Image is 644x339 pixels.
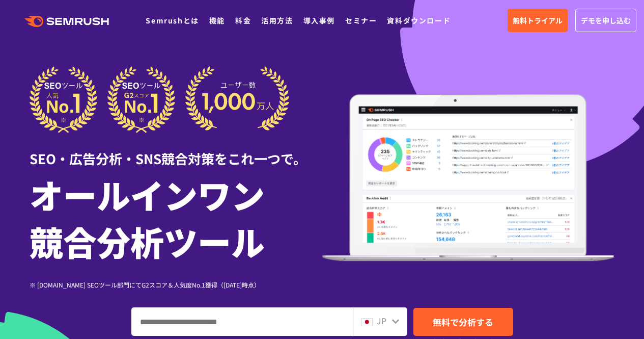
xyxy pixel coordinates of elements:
a: Semrushとは [146,15,199,25]
span: 無料で分析する [433,316,493,328]
div: ※ [DOMAIN_NAME] SEOツール部門にてG2スコア＆人気度No.1獲得（[DATE]時点） [30,280,322,290]
a: 料金 [235,15,251,25]
a: 無料で分析する [413,308,513,336]
span: デモを申し込む [581,15,631,26]
h1: オールインワン 競合分析ツール [30,171,322,265]
a: 導入事例 [303,15,335,25]
a: セミナー [345,15,377,25]
span: JP [377,315,386,327]
div: SEO・広告分析・SNS競合対策をこれ一つで。 [30,133,322,168]
a: 活用方法 [261,15,293,25]
input: ドメイン、キーワードまたはURLを入力してください [132,308,352,335]
a: 資料ダウンロード [387,15,451,25]
a: デモを申し込む [575,9,636,32]
a: 無料トライアル [508,9,568,32]
a: 機能 [209,15,225,25]
span: 無料トライアル [513,15,563,26]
